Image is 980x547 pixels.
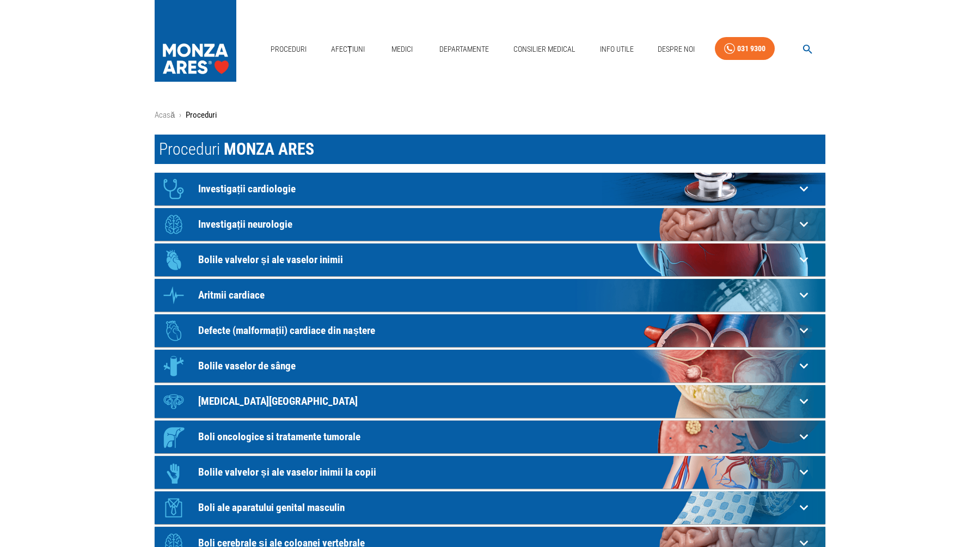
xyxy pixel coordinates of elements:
[155,279,825,312] div: IconAritmii cardiace
[155,421,825,453] div: IconBoli oncologice si tratamente tumorale
[198,502,795,513] p: Boli ale aparatului genital masculin
[157,173,190,205] div: Icon
[596,38,638,60] a: Info Utile
[155,244,825,276] div: IconBolile valvelor și ale vaselor inimii
[157,244,190,276] div: Icon
[198,289,795,301] p: Aritmii cardiace
[198,325,795,336] p: Defecte (malformații) cardiace din naștere
[509,38,580,60] a: Consilier Medical
[157,421,190,453] div: Icon
[198,254,795,265] p: Bolile valvelor și ale vaselor inimii
[155,208,825,241] div: IconInvestigații neurologie
[198,218,795,230] p: Investigații neurologie
[737,42,765,56] div: 031 9300
[157,350,190,382] div: Icon
[384,38,419,60] a: Medici
[198,431,795,442] p: Boli oncologice si tratamente tumorale
[179,109,181,121] li: ›
[198,183,795,195] p: Investigații cardiologie
[155,109,825,121] nav: breadcrumb
[157,208,190,241] div: Icon
[435,38,493,60] a: Departamente
[155,456,825,489] div: IconBolile valvelor și ale vaselor inimii la copii
[157,385,190,418] div: Icon
[155,110,175,120] a: Acasă
[155,385,825,418] div: Icon[MEDICAL_DATA][GEOGRAPHIC_DATA]
[327,38,369,60] a: Afecțiuni
[155,350,825,382] div: IconBolile vaselor de sânge
[653,38,699,60] a: Despre Noi
[157,456,190,489] div: Icon
[198,396,795,407] p: [MEDICAL_DATA][GEOGRAPHIC_DATA]
[157,491,190,524] div: Icon
[155,173,825,205] div: IconInvestigații cardiologie
[198,360,795,372] p: Bolile vaselor de sânge
[224,139,314,159] span: MONZA ARES
[186,109,217,121] p: Proceduri
[155,314,825,347] div: IconDefecte (malformații) cardiace din naștere
[157,314,190,347] div: Icon
[266,38,311,60] a: Proceduri
[155,491,825,524] div: IconBoli ale aparatului genital masculin
[715,37,775,60] a: 031 9300
[157,279,190,312] div: Icon
[155,135,825,164] h1: Proceduri
[198,466,795,478] p: Bolile valvelor și ale vaselor inimii la copii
